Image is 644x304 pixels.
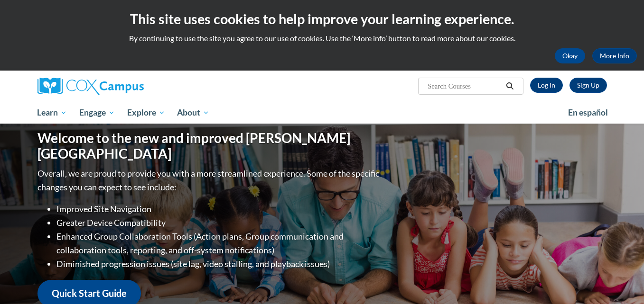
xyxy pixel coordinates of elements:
a: About [171,102,215,124]
input: Search Courses [427,80,503,92]
a: Explore [121,102,171,124]
button: Search [503,80,517,92]
a: Log In [530,78,563,93]
img: Cox Campus [37,78,144,95]
span: Learn [37,107,67,118]
p: Overall, we are proud to provide you with a more streamlined experience. Some of the specific cha... [37,167,382,194]
div: Main menu [23,102,621,124]
a: Learn [31,102,74,124]
a: Register [569,78,607,93]
li: Improved Site Navigation [56,202,382,216]
a: Cox Campus [37,78,218,95]
li: Enhanced Group Collaboration Tools (Action plans, Group communication and collaboration tools, re... [56,230,382,257]
h2: This site uses cookies to help improve your learning experience. [7,9,637,28]
span: Engage [79,107,115,118]
h1: Welcome to the new and improved [PERSON_NAME][GEOGRAPHIC_DATA] [37,130,382,162]
a: En español [562,103,614,123]
li: Greater Device Compatibility [56,216,382,230]
span: En español [568,107,608,117]
li: Diminished progression issues (site lag, video stalling, and playback issues) [56,257,382,271]
iframe: Button to launch messaging window [606,266,636,296]
a: Engage [73,102,121,124]
button: Okay [555,48,585,63]
span: About [177,107,209,118]
a: More Info [592,48,637,63]
span: Explore [127,107,165,118]
p: By continuing to use the site you agree to our use of cookies. Use the ‘More info’ button to read... [7,33,637,44]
